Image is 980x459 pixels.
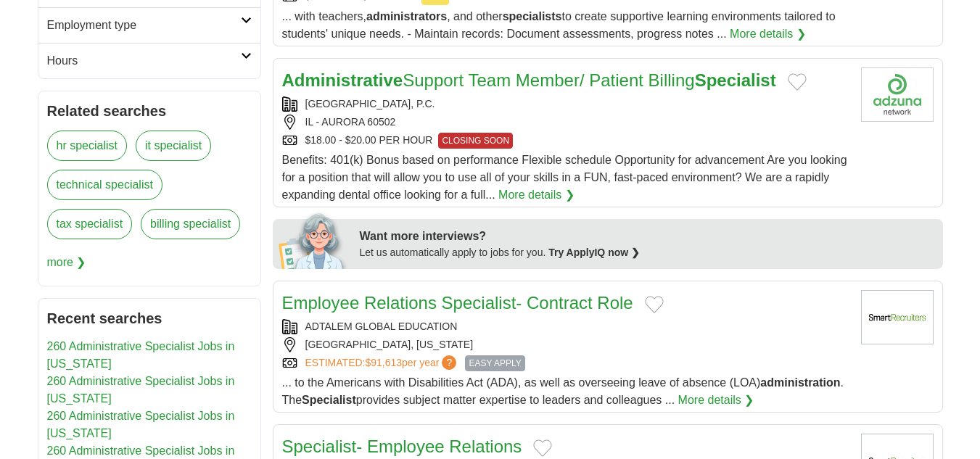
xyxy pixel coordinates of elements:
a: More details ❯ [498,186,575,204]
div: IL - AURORA 60502 [282,115,849,130]
strong: specialists [503,10,562,22]
a: ESTIMATED:$91,613per year? [305,355,460,371]
a: 260 Administrative Specialist Jobs in [US_STATE] [47,340,235,370]
a: Employee Relations Specialist- Contract Role [282,293,633,313]
button: Add to favorite jobs [788,73,807,91]
a: hr specialist [47,131,127,161]
a: it specialist [136,131,211,161]
h2: Recent searches [47,307,252,329]
h2: Hours [47,52,241,70]
span: ... with teachers, , and other to create supportive learning environments tailored to students' u... [282,10,836,40]
strong: Specialist [302,394,356,406]
strong: administration [760,376,840,389]
a: 260 Administrative Specialist Jobs in [US_STATE] [47,375,235,405]
a: Try ApplyIQ now ❯ [548,247,640,258]
div: [GEOGRAPHIC_DATA], P.C. [282,96,849,112]
strong: Specialist [695,70,776,90]
a: AdministrativeSupport Team Member/ Patient BillingSpecialist [282,70,776,90]
strong: administrators [366,10,447,22]
img: apply-iq-scientist.png [279,211,349,269]
span: EASY APPLY [465,355,524,371]
a: Hours [38,43,260,78]
span: Benefits: 401(k) Bonus based on performance Flexible schedule Opportunity for advancement Are you... [282,154,847,201]
span: $91,613 [365,357,402,368]
div: ADTALEM GLOBAL EDUCATION [282,319,849,334]
span: ... to the Americans with Disabilities Act (ADA), as well as overseeing leave of absence (LOA) . ... [282,376,844,406]
img: Company logo [861,290,934,344]
a: Employment type [38,7,260,43]
button: Add to favorite jobs [533,439,552,457]
a: 260 Administrative Specialist Jobs in [US_STATE] [47,410,235,439]
h2: Related searches [47,100,252,122]
a: More details ❯ [730,25,806,43]
button: Add to favorite jobs [645,296,664,313]
a: More details ❯ [678,392,754,409]
span: CLOSING SOON [438,133,513,149]
span: ? [442,355,456,370]
a: tax specialist [47,209,133,239]
a: Specialist- Employee Relations [282,437,522,456]
a: billing specialist [141,209,240,239]
img: Company logo [861,67,934,122]
div: Let us automatically apply to jobs for you. [360,245,934,260]
div: $18.00 - $20.00 PER HOUR [282,133,849,149]
div: [GEOGRAPHIC_DATA], [US_STATE] [282,337,849,352]
h2: Employment type [47,17,241,34]
span: more ❯ [47,248,86,277]
a: technical specialist [47,170,162,200]
strong: Administrative [282,70,403,90]
div: Want more interviews? [360,228,934,245]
